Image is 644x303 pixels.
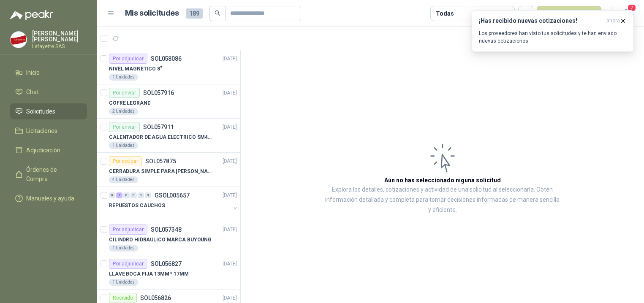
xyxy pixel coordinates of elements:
[26,146,60,155] span: Adjudicación
[26,126,57,135] span: Licitaciones
[97,255,240,289] a: Por adjudicarSOL056827[DATE] LLAVE BOCA FIJA 13MM * 17MM1 Unidades
[97,50,240,84] a: Por adjudicarSOL058086[DATE] NIVEL MAGNETICO 8"1 Unidades
[109,176,138,183] div: 4 Unidades
[223,157,237,165] p: [DATE]
[109,133,214,141] p: CALENTADOR DE AGUA ELECTRICO SM400 5-9LITROS
[325,185,560,215] p: Explora los detalles, cotizaciones y actividad de una solicitud al seleccionarla. Obtén informaci...
[109,168,214,176] p: CERRADURA SIMPLE PARA [PERSON_NAME]
[109,245,138,252] div: 1 Unidades
[109,54,147,64] div: Por adjudicar
[109,99,150,107] p: COFRE LEGRAND
[97,153,240,187] a: Por cotizarSOL057875[DATE] CERRADURA SIMPLE PARA [PERSON_NAME]4 Unidades
[10,10,53,20] img: Logo peakr
[116,192,122,198] div: 2
[143,90,174,96] p: SOL057916
[10,190,87,206] a: Manuales y ayuda
[26,68,40,77] span: Inicio
[155,192,190,198] p: GSOL005657
[130,192,137,198] div: 0
[145,158,176,164] p: SOL057875
[143,124,174,130] p: SOL057911
[10,142,87,158] a: Adjudicación
[109,293,137,303] div: Recibido
[436,9,454,18] div: Todas
[10,123,87,139] a: Licitaciones
[11,32,27,48] img: Company Logo
[109,202,165,210] p: REPUESTOS CAUCHOS
[145,192,151,198] div: 0
[151,56,182,62] p: SOL058086
[26,107,55,116] span: Solicitudes
[384,176,501,185] h3: Aún no has seleccionado niguna solicitud
[109,259,147,269] div: Por adjudicar
[223,89,237,97] p: [DATE]
[606,17,620,24] span: ahora
[109,192,115,198] div: 0
[32,44,87,49] p: Lafayette SAS
[479,17,603,24] h3: ¡Has recibido nuevas cotizaciones!
[140,295,171,301] p: SOL056826
[109,270,189,278] p: LLAVE BOCA FIJA 13MM * 17MM
[109,74,138,81] div: 1 Unidades
[125,7,179,19] h1: Mis solicitudes
[109,122,140,132] div: Por enviar
[26,194,74,203] span: Manuales y ayuda
[215,10,220,16] span: search
[223,260,237,268] p: [DATE]
[223,123,237,131] p: [DATE]
[223,192,237,200] p: [DATE]
[10,103,87,119] a: Solicitudes
[10,84,87,100] a: Chat
[109,88,140,98] div: Por enviar
[10,162,87,187] a: Órdenes de Compra
[97,84,240,119] a: Por enviarSOL057916[DATE] COFRE LEGRAND2 Unidades
[109,236,212,244] p: CILINDRO HIDRAULICO MARCA BUYOUNG
[26,87,39,97] span: Chat
[10,65,87,81] a: Inicio
[26,165,79,184] span: Órdenes de Compra
[619,6,634,21] button: 2
[109,190,239,217] a: 0 2 0 0 0 0 GSOL005657[DATE] REPUESTOS CAUCHOS
[123,192,130,198] div: 0
[223,294,237,302] p: [DATE]
[223,226,237,234] p: [DATE]
[97,221,240,255] a: Por adjudicarSOL057348[DATE] CILINDRO HIDRAULICO MARCA BUYOUNG1 Unidades
[109,142,138,149] div: 1 Unidades
[223,55,237,63] p: [DATE]
[138,192,144,198] div: 0
[151,227,182,233] p: SOL057348
[479,30,627,45] p: Los proveedores han visto tus solicitudes y te han enviado nuevas cotizaciones.
[32,30,87,42] p: [PERSON_NAME] [PERSON_NAME]
[109,65,162,73] p: NIVEL MAGNETICO 8"
[109,108,138,115] div: 2 Unidades
[109,279,138,286] div: 1 Unidades
[537,6,601,21] button: Nueva solicitud
[627,4,636,12] span: 2
[186,8,203,19] span: 189
[109,225,147,235] div: Por adjudicar
[97,119,240,153] a: Por enviarSOL057911[DATE] CALENTADOR DE AGUA ELECTRICO SM400 5-9LITROS1 Unidades
[472,10,634,52] button: ¡Has recibido nuevas cotizaciones!ahora Los proveedores han visto tus solicitudes y te han enviad...
[151,261,182,267] p: SOL056827
[109,156,142,166] div: Por cotizar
